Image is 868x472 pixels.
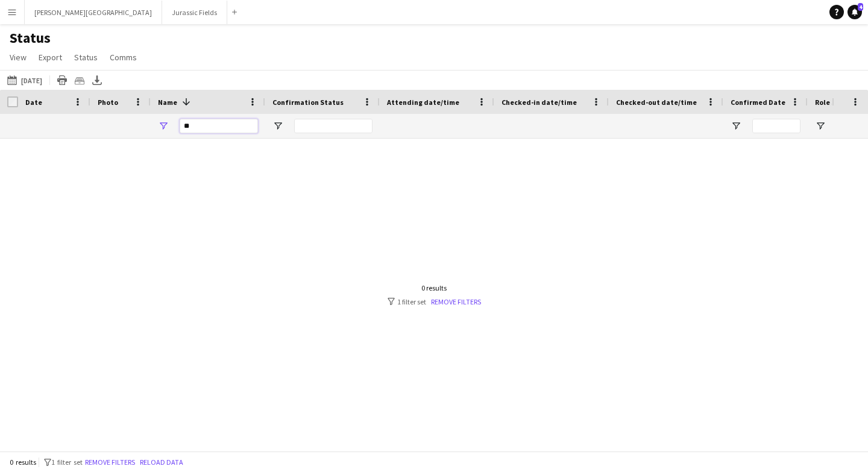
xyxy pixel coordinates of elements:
[72,73,87,87] app-action-btn: Crew files as ZIP
[5,73,45,87] button: [DATE]
[98,98,118,107] span: Photo
[616,98,697,107] span: Checked-out date/time
[162,1,227,24] button: Jurassic Fields
[272,121,283,131] button: Open Filter Menu
[83,456,137,469] button: Remove filters
[110,52,137,63] span: Comms
[55,73,69,87] app-action-btn: Print
[137,456,186,469] button: Reload data
[294,119,373,133] input: Confirmation Status Filter Input
[34,49,67,65] a: Export
[90,73,104,87] app-action-btn: Export XLSX
[7,96,18,107] input: Column with Header Selection
[180,119,258,133] input: Name Filter Input
[25,1,162,24] button: [PERSON_NAME][GEOGRAPHIC_DATA]
[731,121,741,131] button: Open Filter Menu
[272,98,344,107] span: Confirmation Status
[25,98,42,107] span: Date
[431,297,481,306] a: Remove filters
[39,52,62,63] span: Export
[74,52,98,63] span: Status
[848,5,862,19] a: 4
[731,98,785,107] span: Confirmed Date
[388,283,481,292] div: 0 results
[858,3,863,11] span: 4
[10,52,27,63] span: View
[387,98,459,107] span: Attending date/time
[105,49,142,65] a: Comms
[158,121,169,131] button: Open Filter Menu
[752,119,800,133] input: Confirmed Date Filter Input
[815,121,826,131] button: Open Filter Menu
[158,98,177,107] span: Name
[51,458,83,467] span: 1 filter set
[5,49,31,65] a: View
[69,49,102,65] a: Status
[502,98,577,107] span: Checked-in date/time
[388,297,481,306] div: 1 filter set
[815,98,855,107] span: Role Status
